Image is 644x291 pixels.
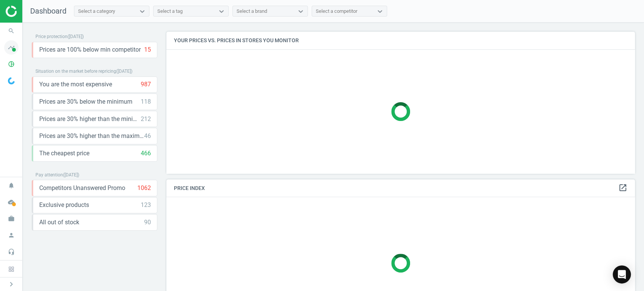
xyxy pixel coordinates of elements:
i: headset_mic [4,245,18,259]
i: work [4,211,18,226]
div: 466 [141,149,151,158]
span: Situation on the market before repricing [35,69,116,74]
span: Prices are 30% below the minimum [39,98,132,106]
div: Open Intercom Messenger [613,265,631,283]
i: notifications [4,178,18,193]
i: search [4,24,18,38]
span: The cheapest price [39,149,89,158]
div: 212 [141,115,151,123]
button: chevron_right [2,279,21,289]
h4: Your prices vs. prices in stores you monitor [166,32,635,49]
i: person [4,228,18,242]
h4: Price Index [166,179,635,197]
div: 90 [144,218,151,227]
span: Prices are 30% higher than the minimum [39,115,141,123]
span: ( [DATE] ) [116,69,132,74]
div: 46 [144,132,151,140]
div: Select a competitor [316,8,357,15]
i: open_in_new [618,183,627,192]
span: ( [DATE] ) [63,172,79,178]
div: Select a category [78,8,115,15]
span: Pay attention [35,172,63,178]
span: Price protection [35,34,68,39]
span: ( [DATE] ) [68,34,84,39]
span: Dashboard [30,6,66,15]
div: 987 [141,80,151,89]
div: Select a brand [237,8,267,15]
span: Competitors Unanswered Promo [39,184,125,192]
div: Select a tag [157,8,183,15]
div: 118 [141,98,151,106]
img: wGWNvw8QSZomAAAAABJRU5ErkJggg== [8,77,15,84]
span: All out of stock [39,218,79,227]
span: Prices are 100% below min competitor [39,46,141,54]
i: timeline [4,40,18,55]
i: chevron_right [7,280,16,289]
div: 15 [144,46,151,54]
img: ajHJNr6hYgQAAAAASUVORK5CYII= [6,6,59,17]
div: 123 [141,201,151,209]
div: 1062 [137,184,151,192]
a: open_in_new [618,183,627,193]
i: cloud_done [4,195,18,209]
span: Exclusive products [39,201,89,209]
i: pie_chart_outlined [4,57,18,71]
span: You are the most expensive [39,80,112,89]
span: Prices are 30% higher than the maximal [39,132,144,140]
